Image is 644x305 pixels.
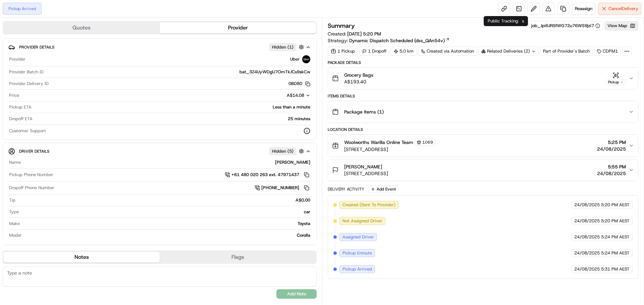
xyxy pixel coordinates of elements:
[574,202,600,208] span: 24/08/2025
[9,69,44,75] span: Provider Batch ID
[328,37,450,44] div: Strategy:
[344,78,373,85] span: A$193.40
[574,234,600,240] span: 24/08/2025
[302,55,310,63] img: uber-new-logo.jpeg
[342,202,395,208] span: Created (Sent To Provider)
[344,139,413,146] span: Woolworths Warilla Online Team
[359,47,389,56] div: 1 Dropoff
[23,159,310,165] div: [PERSON_NAME]
[391,47,417,56] div: 5.0 km
[328,23,355,29] h3: Summary
[328,101,638,123] button: Package Items (1)
[9,197,15,203] span: Tip
[328,47,358,56] div: 1 Pickup
[344,163,382,170] span: [PERSON_NAME]
[597,163,626,170] span: 5:55 PM
[22,221,310,227] div: Toyota
[9,81,49,87] span: Provider Delivery ID
[597,139,626,146] span: 5:25 PM
[604,21,638,30] button: View Map
[598,3,641,15] button: CancelDelivery
[328,30,381,37] span: Created:
[344,146,435,153] span: [STREET_ADDRESS]
[8,42,311,53] button: Provider DetailsHidden (1)
[9,185,54,191] span: Dropoff Phone Number
[9,209,19,215] span: Type
[344,72,373,78] span: Grocery Bags
[21,209,310,215] div: car
[328,159,638,181] button: [PERSON_NAME][STREET_ADDRESS]5:55 PM24/08/2025
[601,266,630,272] span: 5:31 PM AEST
[606,72,626,85] button: Pickup
[9,128,46,134] span: Customer Support
[8,146,311,157] button: Driver DetailsHidden (5)
[347,31,381,37] span: [DATE] 5:20 PM
[287,92,304,98] span: A$14.08
[418,47,477,56] a: Created via Automation
[575,6,592,12] span: Reassign
[344,108,384,115] span: Package Items ( 1 )
[261,185,299,191] span: [PHONE_NUMBER]
[288,81,310,87] button: 0BD80
[601,218,630,224] span: 5:20 PM AEST
[574,250,600,256] span: 24/08/2025
[484,16,522,26] div: Public Tracking
[9,92,19,98] span: Price
[251,92,310,98] button: A$14.08
[597,170,626,177] span: 24/08/2025
[231,172,299,178] span: +61 480 020 263 ext. 47971437
[328,93,638,99] div: Items Details
[574,218,600,224] span: 24/08/2025
[9,232,21,238] span: Model
[160,252,316,262] button: Flags
[19,149,49,154] span: Driver Details
[328,60,638,65] div: Package Details
[19,45,54,50] span: Provider Details
[328,186,364,192] div: Delivery Activity
[9,104,32,110] span: Pickup ETA
[574,266,600,272] span: 24/08/2025
[269,147,306,155] button: Hidden (5)
[18,197,310,203] div: A$0.00
[342,266,372,272] span: Pickup Arrived
[342,250,372,256] span: Pickup Enroute
[478,47,539,56] div: Related Deliveries (2)
[601,250,630,256] span: 5:24 PM AEST
[9,172,53,178] span: Pickup Phone Number
[608,6,638,12] span: Cancel Delivery
[597,146,626,152] span: 24/08/2025
[35,116,310,122] div: 25 minutes
[344,170,388,177] span: [STREET_ADDRESS]
[24,232,310,238] div: Corolla
[290,56,300,62] span: Uber
[160,22,316,33] button: Provider
[594,47,621,56] div: CDPM1
[328,127,638,132] div: Location Details
[9,56,25,62] span: Provider
[9,116,33,122] span: Dropoff ETA
[422,140,433,145] span: 1069
[9,221,20,227] span: Make
[349,37,445,44] span: Dynamic Dispatch Scheduled (dss_QAn54v)
[3,252,160,262] button: Notes
[269,43,306,51] button: Hidden (1)
[225,171,310,178] a: +61 480 020 263 ext. 47971437
[342,234,374,240] span: Assigned Driver
[531,23,600,29] button: job_Jpi6JRSfWG72u76WS9jzi7
[255,184,310,192] a: [PHONE_NUMBER]
[606,79,626,85] div: Pickup
[239,69,310,75] span: bat_3Z4UyWDgU7OmTkJCs9skCw
[368,185,398,193] button: Add Event
[328,68,638,89] button: Grocery BagsA$193.40Pickup
[9,159,21,165] span: Name
[572,3,595,15] button: Reassign
[34,104,310,110] div: Less than a minute
[601,202,630,208] span: 5:20 PM AEST
[601,234,630,240] span: 5:24 PM AEST
[3,22,160,33] button: Quotes
[342,218,382,224] span: Not Assigned Driver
